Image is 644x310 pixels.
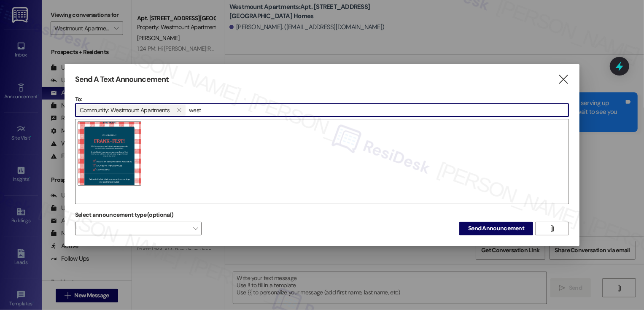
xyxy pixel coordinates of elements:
[75,75,169,84] h3: Send A Text Announcement
[75,95,569,103] p: To:
[549,225,555,232] i: 
[459,222,533,235] button: Send Announcement
[558,75,569,84] i: 
[173,105,186,116] button: Community: Westmount Apartments
[78,121,142,186] img: vxod0iqo3phejcltb6g4.png
[468,224,524,233] span: Send Announcement
[80,105,170,116] span: Community: Westmount Apartments
[186,104,569,116] input: Type to select the units, buildings, or communities you want to message. (e.g. 'Unit 1A', 'Buildi...
[177,107,181,113] i: 
[75,208,174,221] label: Select announcement type (optional)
